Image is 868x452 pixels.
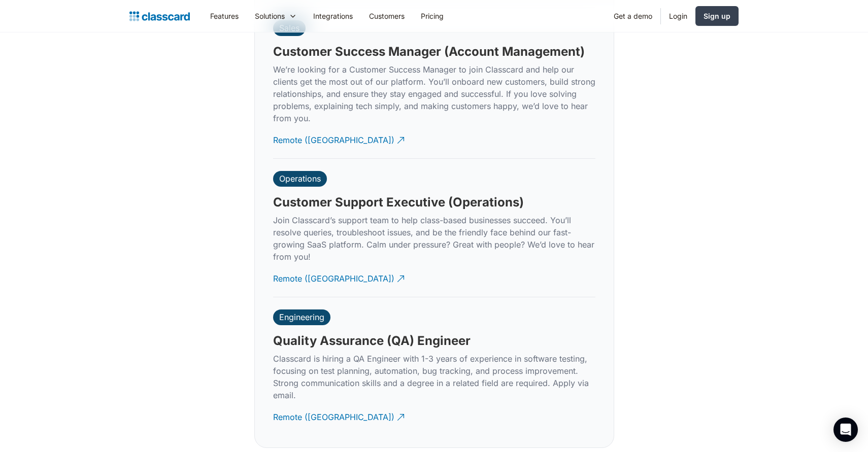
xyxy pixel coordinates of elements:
[273,63,595,124] p: We’re looking for a Customer Success Manager to join Classcard and help our clients get the most ...
[273,44,585,59] h3: Customer Success Manager (Account Management)
[129,9,190,23] a: home
[273,265,406,293] a: Remote ([GEOGRAPHIC_DATA])
[273,126,406,154] a: Remote ([GEOGRAPHIC_DATA])
[695,6,739,26] a: Sign up
[247,5,305,27] div: Solutions
[255,11,285,21] div: Solutions
[273,265,394,285] div: Remote ([GEOGRAPHIC_DATA])
[279,312,324,322] div: Engineering
[273,214,595,263] p: Join Classcard’s support team to help class-based businesses succeed. You’ll resolve queries, tro...
[273,333,471,349] h3: Quality Assurance (QA) Engineer
[833,418,858,442] div: Open Intercom Messenger
[704,11,730,21] div: Sign up
[202,5,247,27] a: Features
[273,403,406,431] a: Remote ([GEOGRAPHIC_DATA])
[413,5,452,27] a: Pricing
[606,5,660,27] a: Get a demo
[279,173,321,184] div: Operations
[273,353,595,401] p: Classcard is hiring a QA Engineer with 1-3 years of experience in software testing, focusing on t...
[273,126,394,146] div: Remote ([GEOGRAPHIC_DATA])
[305,5,361,27] a: Integrations
[273,195,524,210] h3: Customer Support Executive (Operations)
[361,5,413,27] a: Customers
[661,5,695,27] a: Login
[273,403,394,423] div: Remote ([GEOGRAPHIC_DATA])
